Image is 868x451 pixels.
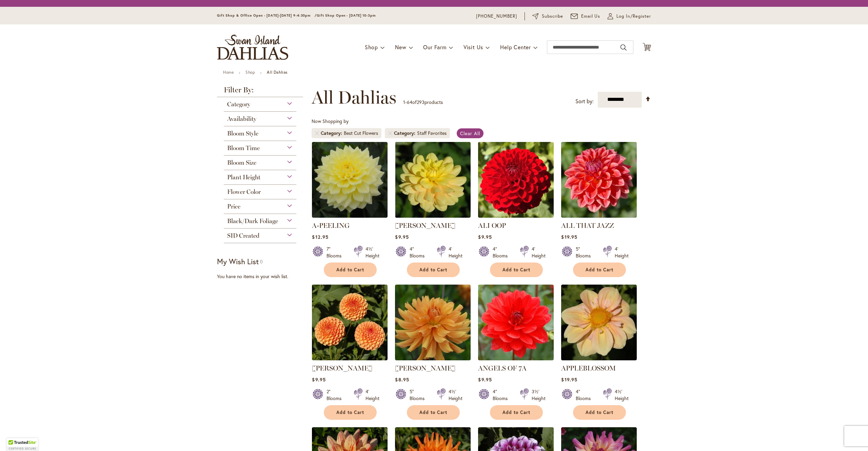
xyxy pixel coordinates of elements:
span: Bloom Time [227,144,260,152]
span: All Dahlias [312,87,396,108]
a: Email Us [571,13,600,20]
a: Clear All [457,128,484,138]
button: Add to Cart [407,263,460,277]
a: AMBER QUEEN [312,355,388,362]
div: 2" Blooms [327,388,346,402]
span: $19.95 [561,376,577,383]
img: AHOY MATEY [395,142,471,218]
span: Add to Cart [336,267,364,273]
span: $8.95 [395,376,409,383]
img: ANDREW CHARLES [395,285,471,360]
a: ANGELS OF 7A [478,364,527,372]
span: $9.95 [478,376,492,383]
p: - of products [403,97,443,108]
div: Staff Favorites [417,130,447,137]
a: [PERSON_NAME] [395,221,455,230]
span: Category [321,130,344,137]
span: Visit Us [463,43,483,51]
span: Plant Height [227,174,260,181]
a: ANGELS OF 7A [478,355,554,362]
strong: All Dahlias [267,70,288,75]
span: Gift Shop Open - [DATE] 10-3pm [317,13,376,18]
span: Subscribe [542,13,563,20]
span: Bloom Style [227,130,258,137]
span: Price [227,203,240,210]
a: A-Peeling [312,213,388,219]
div: 4½' Height [615,388,629,402]
div: 4" Blooms [493,388,512,402]
a: Subscribe [532,13,563,20]
a: [PHONE_NUMBER] [476,13,517,20]
a: Remove Category Best Cut Flowers [315,131,319,135]
div: 5" Blooms [410,388,429,402]
img: ANGELS OF 7A [478,285,554,360]
span: 1 [403,99,405,105]
div: Best Cut Flowers [344,130,378,137]
span: Add to Cart [336,410,364,415]
img: ALI OOP [478,142,554,218]
span: Add to Cart [586,267,613,273]
span: Clear All [460,130,480,137]
span: Category [227,101,250,108]
a: ALI OOP [478,221,506,230]
a: APPLEBLOSSOM [561,364,616,372]
img: A-Peeling [312,142,388,218]
div: 4' Height [366,388,379,402]
span: Add to Cart [586,410,613,415]
a: [PERSON_NAME] [312,364,372,372]
a: Log In/Register [608,13,651,20]
span: Add to Cart [419,267,447,273]
div: 4" Blooms [493,246,512,259]
button: Add to Cart [324,263,377,277]
span: Our Farm [423,43,446,51]
a: Home [223,70,234,75]
button: Add to Cart [407,405,460,420]
span: $19.95 [561,234,577,240]
span: Now Shopping by [312,118,349,124]
span: 64 [407,99,412,105]
a: A-PEELING [312,221,350,230]
button: Add to Cart [490,263,543,277]
button: Add to Cart [324,405,377,420]
span: Log In/Register [616,13,651,20]
a: ANDREW CHARLES [395,355,471,362]
div: TrustedSite Certified [7,438,38,451]
div: 4' Height [449,246,462,259]
div: 5" Blooms [576,246,595,259]
a: ALL THAT JAZZ [561,213,637,219]
div: 4' Height [532,246,546,259]
strong: Filter By: [217,86,303,97]
button: Add to Cart [573,405,626,420]
span: Email Us [581,13,600,20]
span: $9.95 [478,234,492,240]
span: Add to Cart [502,267,530,273]
button: Add to Cart [573,263,626,277]
img: APPLEBLOSSOM [561,285,637,360]
button: Search [620,42,627,53]
span: Help Center [500,43,531,51]
span: Black/Dark Foliage [227,217,278,225]
div: 4" Blooms [410,246,429,259]
span: 293 [417,99,425,105]
div: 3½' Height [532,388,546,402]
a: Shop [245,70,255,75]
span: $9.95 [395,234,409,240]
span: Bloom Size [227,159,256,166]
div: You have no items in your wish list. [217,273,308,280]
a: APPLEBLOSSOM [561,355,637,362]
span: Flower Color [227,188,261,196]
span: Category [394,130,417,137]
strong: My Wish List [217,256,259,266]
img: AMBER QUEEN [312,285,388,360]
span: SID Created [227,232,259,239]
a: store logo [217,35,288,60]
a: [PERSON_NAME] [395,364,455,372]
span: Add to Cart [502,410,530,415]
label: Sort by: [575,95,594,108]
div: 4½' Height [366,246,379,259]
span: New [395,43,406,51]
span: Gift Shop & Office Open - [DATE]-[DATE] 9-4:30pm / [217,13,317,18]
span: $12.95 [312,234,328,240]
div: 4' Height [615,246,629,259]
div: 4½' Height [449,388,462,402]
